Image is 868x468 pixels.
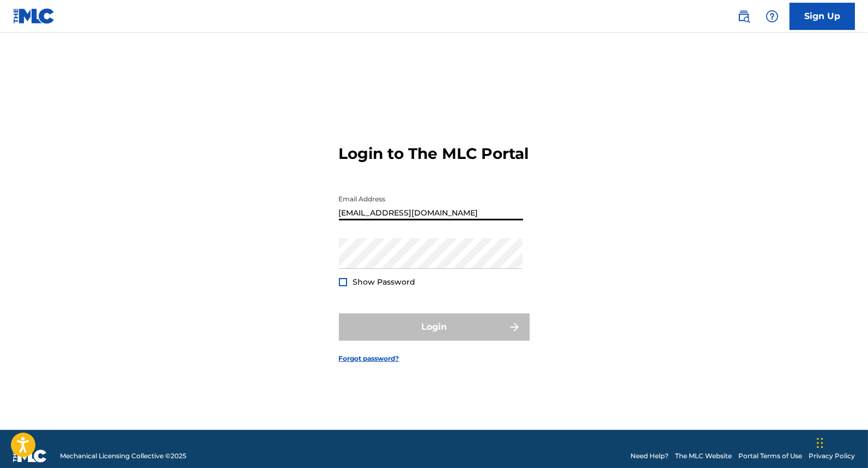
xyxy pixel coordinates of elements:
[339,144,529,163] h3: Login to The MLC Portal
[675,451,732,461] a: The MLC Website
[630,451,669,461] a: Need Help?
[60,451,186,461] span: Mechanical Licensing Collective © 2025
[339,354,399,364] a: Forgot password?
[766,10,779,23] img: help
[13,8,55,24] img: MLC Logo
[817,427,823,459] div: Drag
[737,10,750,23] img: search
[814,416,868,468] iframe: Chat Widget
[761,5,783,27] div: Help
[809,451,855,461] a: Privacy Policy
[13,449,47,463] img: logo
[733,5,755,27] a: Public Search
[790,3,855,30] a: Sign Up
[353,277,416,287] span: Show Password
[738,451,802,461] a: Portal Terms of Use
